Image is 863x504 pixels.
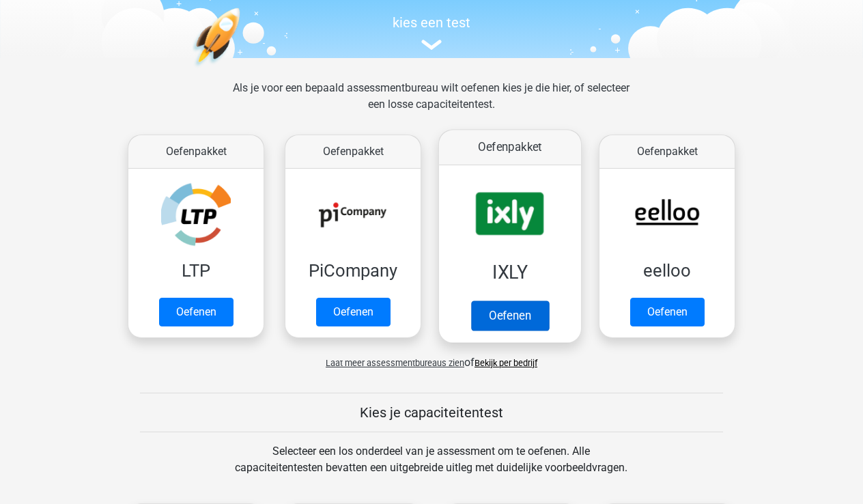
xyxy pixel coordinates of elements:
h5: kies een test [117,14,746,31]
a: Oefenen [316,298,391,326]
a: Oefenen [159,298,234,326]
a: Oefenen [630,298,705,326]
a: kies een test [117,14,746,51]
div: Als je voor een bepaald assessmentbureau wilt oefenen kies je die hier, of selecteer een losse ca... [222,80,640,129]
img: oefenen [193,8,293,131]
span: Laat meer assessmentbureaus zien [326,358,464,368]
a: Oefenen [471,300,549,331]
img: assessment [421,40,442,50]
div: of [117,344,746,371]
div: Selecteer een los onderdeel van je assessment om te oefenen. Alle capaciteitentesten bevatten een... [222,443,640,492]
h5: Kies je capaciteitentest [140,404,723,421]
a: Bekijk per bedrijf [475,358,537,368]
